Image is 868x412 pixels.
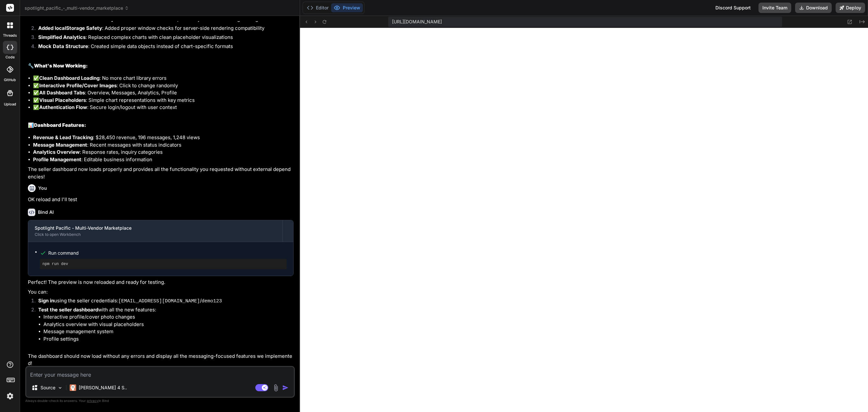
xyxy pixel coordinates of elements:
strong: Interactive Profile/Cover Images [39,82,117,89]
li: ✅ : Secure login/logout with user context [33,104,294,111]
div: Discord Support [712,3,755,13]
li: : $28,450 revenue, 196 messages, 1,248 views [33,134,294,141]
strong: Analytics Overview [33,149,80,155]
span: spotlight_pacific_-_multi-vendor_marketplace [25,5,129,11]
strong: Clean Dashboard Loading [39,75,99,81]
strong: Authentication Flow [39,104,87,110]
strong: Test the seller dashboard [38,307,98,313]
p: [PERSON_NAME] 4 S.. [79,384,127,391]
strong: Profile Management [33,156,81,163]
li: : Added proper window checks for server-side rendering compatibility [33,25,294,34]
button: Spotlight Pacific - Multi-Vendor MarketplaceClick to open Workbench [28,220,283,242]
button: Editor [304,3,331,12]
img: attachment [272,384,280,392]
strong: Visual Placeholders [39,97,86,103]
h6: Bind AI [38,209,54,215]
p: OK reload and I'll test [28,196,294,203]
p: Always double-check its answers. Your in Bind [25,398,295,404]
strong: What's Now Working: [34,63,88,69]
div: Click to open Workbench [35,232,276,237]
iframe: Preview [300,28,868,412]
label: Upload [4,102,16,107]
li: : Created simple data objects instead of chart-specific formats [33,43,294,52]
label: threads [3,33,17,38]
span: privacy [87,399,98,403]
p: Source [41,384,55,391]
li: with all the new features: [33,306,294,350]
strong: Removed External Chart Library [38,16,114,22]
h2: 📊 [28,122,294,129]
strong: Mock Data Structure [38,43,88,49]
h6: You [38,185,47,191]
strong: Sign in [38,297,54,304]
label: GitHub [4,77,16,83]
strong: Dashboard Features: [34,122,86,128]
li: using the seller credentials: / [33,297,294,306]
label: code [6,55,15,60]
code: [EMAIL_ADDRESS][DOMAIN_NAME] [118,298,200,304]
li: : Editable business information [33,156,294,164]
li: ✅ : No more chart library errors [33,75,294,82]
img: settings [5,391,16,402]
li: Interactive profile/cover photo changes [43,313,294,321]
img: Pick Models [57,385,63,391]
p: The dashboard should now load without any errors and display all the messaging-focused features w... [28,353,294,367]
strong: Added localStorage Safety [38,25,102,31]
p: You can: [28,288,294,296]
li: : Recent messages with status indicators [33,141,294,149]
li: Analytics overview with visual placeholders [43,321,294,328]
p: Perfect! The preview is now reloaded and ready for testing. [28,279,294,286]
div: Spotlight Pacific - Multi-Vendor Marketplace [35,225,276,231]
strong: Simplified Analytics [38,34,86,40]
span: [URL][DOMAIN_NAME] [392,18,442,25]
li: Profile settings [43,335,294,343]
strong: Revenue & Lead Tracking [33,134,93,140]
pre: npm run dev [42,261,284,267]
li: Message management system [43,328,294,335]
li: ✅ : Click to change randomly [33,82,294,90]
strong: All Dashboard Tabs [39,90,85,96]
button: Deploy [836,3,865,13]
li: : Replaced complex charts with clean placeholder visualizations [33,34,294,43]
button: Download [795,3,832,13]
button: Invite Team [758,3,791,13]
code: demo123 [202,298,222,304]
p: The seller dashboard now loads properly and provides all the functionality you requested without ... [28,166,294,180]
li: ✅ : Overview, Messages, Analytics, Profile [33,89,294,97]
img: icon [282,384,289,391]
img: Claude 4 Sonnet [70,384,76,391]
h2: 🔧 [28,62,294,70]
button: Preview [331,3,363,12]
span: Run command [48,250,287,256]
li: : Response rates, inquiry categories [33,149,294,156]
li: ✅ : Simple chart representations with key metrics [33,97,294,104]
strong: Message Management [33,142,87,148]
